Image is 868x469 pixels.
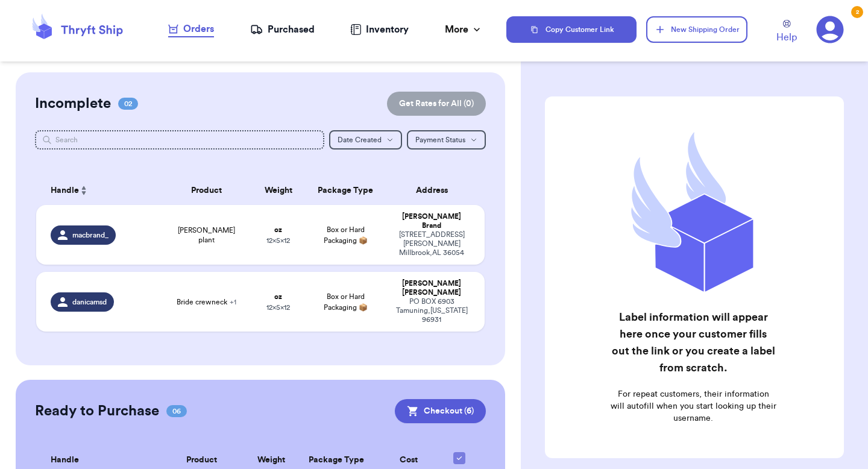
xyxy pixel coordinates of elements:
span: Bride crewneck [177,297,236,307]
a: Help [776,20,797,45]
h2: Label information will appear here once your customer fills out the link or you create a label fr... [610,309,776,376]
span: Payment Status [415,136,465,143]
span: Date Created [338,136,382,143]
span: Handle [51,454,79,467]
a: 2 [816,16,844,43]
span: 02 [118,98,138,110]
th: Address [386,176,485,205]
span: [PERSON_NAME] plant [169,225,244,245]
span: Handle [51,184,79,197]
span: macbrand_ [72,230,108,240]
div: More [445,22,483,37]
button: Date Created [329,130,402,150]
p: For repeat customers, their information will autofill when you start looking up their username. [610,388,776,424]
a: Orders [168,22,214,37]
span: 12 x 5 x 12 [266,304,290,311]
th: Product [162,176,251,205]
div: [PERSON_NAME] [PERSON_NAME] [393,279,470,297]
div: PO BOX 6903 Tamuning , [US_STATE] 96931 [393,297,470,324]
strong: oz [274,226,282,233]
button: Payment Status [407,130,486,150]
a: Purchased [250,22,315,37]
h2: Incomplete [35,94,111,113]
div: [PERSON_NAME] Brand [393,212,470,230]
button: Get Rates for All (0) [387,92,486,116]
span: 06 [166,405,187,417]
span: Box or Hard Packaging 📦 [324,226,368,244]
div: Orders [168,22,214,36]
span: Box or Hard Packaging 📦 [324,293,368,311]
a: Inventory [350,22,409,37]
input: Search [35,130,324,150]
span: danicamsd [72,297,107,307]
button: Checkout (6) [395,399,486,423]
span: 12 x 5 x 12 [266,237,290,244]
button: New Shipping Order [646,16,747,43]
h2: Ready to Purchase [35,401,159,421]
div: [STREET_ADDRESS][PERSON_NAME] Millbrook , AL 36054 [393,230,470,257]
div: 2 [851,6,863,18]
button: Sort ascending [79,183,89,198]
span: + 1 [230,298,236,306]
th: Weight [251,176,305,205]
th: Package Type [305,176,386,205]
button: Copy Customer Link [506,16,637,43]
span: Help [776,30,797,45]
strong: oz [274,293,282,300]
